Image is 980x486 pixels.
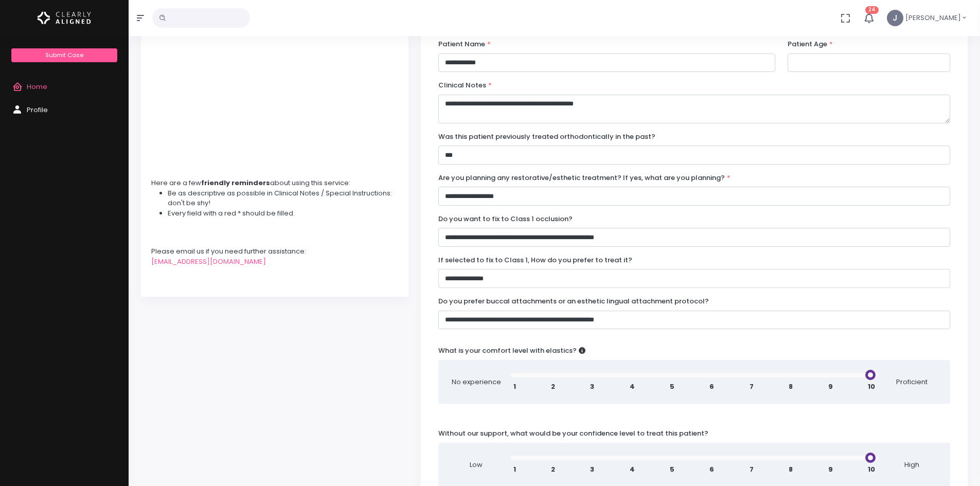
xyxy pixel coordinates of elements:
span: 4 [630,464,635,475]
label: Patient Age [788,39,833,49]
span: 3 [590,464,594,475]
div: Here are a few about using this service: [151,178,398,188]
li: Every field with a red * should be filled. [168,208,398,219]
span: 5 [670,464,674,475]
label: Patient Name [438,39,491,49]
span: 5 [670,382,674,392]
span: Profile [27,105,48,115]
span: 1 [513,464,516,475]
span: 2 [551,464,555,475]
label: Clinical Notes [438,80,492,91]
label: Do you prefer buccal attachments or an esthetic lingual attachment protocol? [438,296,709,307]
label: Without our support, what would be your confidence level to treat this patient? [438,428,708,439]
span: 3 [590,382,594,392]
span: 2 [551,382,555,392]
span: Home [27,82,47,92]
span: 7 [750,382,754,392]
span: Low [451,460,502,470]
div: Please email us if you need further assistance: [151,246,398,257]
span: 8 [789,464,793,475]
a: Submit Case [11,48,117,62]
img: Logo Horizontal [38,7,91,29]
span: 7 [750,464,754,475]
span: High [886,460,938,470]
span: 6 [709,464,714,475]
label: Are you planning any restorative/esthetic treatment? If yes, what are you planning? [438,173,730,183]
span: 8 [789,382,793,392]
span: No experience [451,377,502,387]
li: Be as descriptive as possible in Clinical Notes / Special Instructions: don't be shy! [168,188,398,208]
span: 24 [865,6,879,14]
label: If selected to fix to Class 1, How do you prefer to treat it? [438,255,632,265]
span: Proficient [886,377,938,387]
span: J [887,10,903,26]
strong: friendly reminders [201,178,270,188]
span: Submit Case [45,51,83,59]
a: [EMAIL_ADDRESS][DOMAIN_NAME] [151,257,266,266]
span: 10 [868,464,875,475]
label: Was this patient previously treated orthodontically in the past? [438,132,655,142]
label: Do you want to fix to Class 1 occlusion? [438,214,573,224]
span: [PERSON_NAME] [905,13,961,23]
span: 4 [630,382,635,392]
label: What is your comfort level with elastics? [438,346,585,356]
span: 6 [709,382,714,392]
span: 9 [828,464,833,475]
span: 9 [828,382,833,392]
span: 1 [513,382,516,392]
span: 10 [868,382,875,392]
